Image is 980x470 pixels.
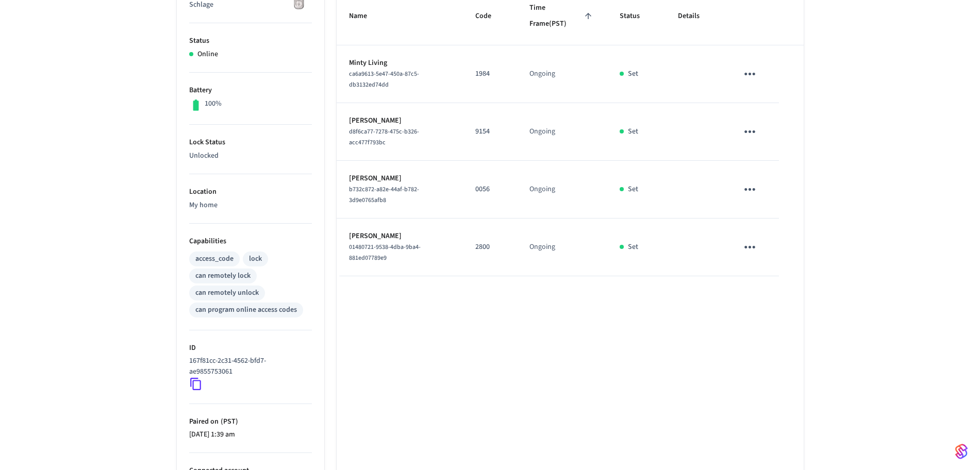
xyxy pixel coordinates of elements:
p: [PERSON_NAME] [349,231,451,242]
p: 1984 [475,69,505,79]
img: SeamLogoGradient.69752ec5.svg [955,443,968,460]
span: d8f6ca77-7278-475c-b326-acc477f793bc [349,127,419,147]
p: Capabilities [189,236,312,247]
p: Status [189,36,312,46]
p: 100% [205,98,222,109]
p: 2800 [475,242,505,253]
p: 9154 [475,126,505,137]
span: Status [620,8,653,24]
p: Set [628,184,638,195]
p: 0056 [475,184,505,195]
span: Name [349,8,380,24]
span: ca6a9613-5e47-450a-87c5-db3132ed74dd [349,70,419,89]
p: [DATE] 1:39 am [189,429,312,440]
span: Details [678,8,713,24]
td: Ongoing [517,45,607,103]
p: 167f81cc-2c31-4562-bfd7-ae9855753061 [189,356,308,377]
p: Minty Living [349,58,451,69]
p: Set [628,69,638,79]
p: Paired on [189,416,312,427]
div: can remotely unlock [195,288,259,298]
td: Ongoing [517,161,607,219]
div: can remotely lock [195,271,251,281]
div: can program online access codes [195,305,297,315]
p: Lock Status [189,137,312,148]
p: Unlocked [189,150,312,161]
div: access_code [195,254,234,264]
td: Ongoing [517,103,607,161]
p: Set [628,242,638,253]
p: [PERSON_NAME] [349,173,451,184]
td: Ongoing [517,219,607,276]
p: My home [189,200,312,211]
span: ( PST ) [219,416,238,427]
div: lock [249,254,262,264]
p: Battery [189,85,312,96]
p: Set [628,126,638,137]
span: Code [475,8,505,24]
p: [PERSON_NAME] [349,115,451,126]
p: ID [189,343,312,354]
p: Online [197,49,218,60]
p: Location [189,187,312,197]
span: 01480721-9538-4dba-9ba4-881ed07789e9 [349,243,421,262]
span: b732c872-a82e-44af-b782-3d9e0765afb8 [349,185,419,205]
